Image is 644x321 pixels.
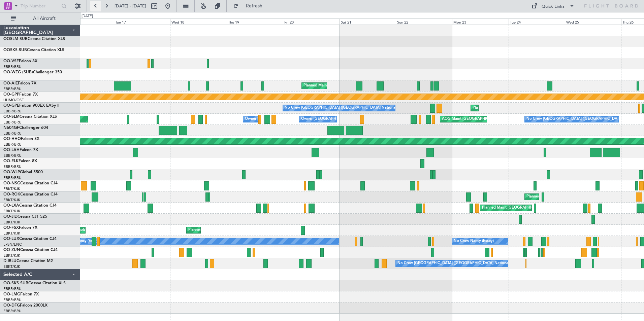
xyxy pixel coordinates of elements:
a: OOSKS-SUBCessna Citation XLS [3,48,64,52]
div: Owner [GEOGRAPHIC_DATA] ([GEOGRAPHIC_DATA] National) [301,114,410,124]
button: All Aircraft [7,13,73,24]
a: OO-JIDCessna CJ1 525 [3,215,47,219]
a: OO-LUXCessna Citation CJ4 [3,237,57,241]
a: EBKT/KJK [3,231,20,236]
a: EBBR/BRU [3,153,22,158]
div: Thu 19 [227,19,283,25]
a: EBBR/BRU [3,309,22,314]
span: OO-WLP [3,170,20,174]
a: EBKT/KJK [3,186,20,191]
button: Refresh [230,1,270,11]
input: Trip Number [21,1,59,11]
a: OO-ROKCessna Citation CJ4 [3,192,58,197]
a: EBBR/BRU [3,64,22,69]
span: Refresh [240,4,268,8]
a: OO-GPEFalcon 900EX EASy II [3,104,59,108]
span: OO-SLM [3,115,20,119]
div: Quick Links [542,3,565,10]
div: No Crew [GEOGRAPHIC_DATA] ([GEOGRAPHIC_DATA] National) [285,103,397,113]
a: OOSLM-SUBCessna Citation XLS [3,37,65,41]
a: OO-VSFFalcon 8X [3,59,37,63]
a: N604GFChallenger 604 [3,126,48,130]
div: Planned Maint [GEOGRAPHIC_DATA] ([GEOGRAPHIC_DATA]) [303,81,410,91]
div: No Crew [GEOGRAPHIC_DATA] ([GEOGRAPHIC_DATA] National) [397,258,510,269]
div: Planned Maint [GEOGRAPHIC_DATA] ([GEOGRAPHIC_DATA] National) [473,103,594,113]
div: Mon 16 [58,19,114,25]
span: OO-ZUN [3,248,20,252]
div: Sun 22 [396,19,452,25]
a: OO-SLMCessna Citation XLS [3,115,57,119]
a: OO-NSGCessna Citation CJ4 [3,181,58,185]
a: EBBR/BRU [3,131,22,136]
a: EBBR/BRU [3,86,22,92]
a: EBKT/KJK [3,253,20,258]
span: OO-ROK [3,192,20,197]
a: EBBR/BRU [3,164,22,169]
a: EBKT/KJK [3,264,20,269]
a: EBKT/KJK [3,209,20,214]
span: OO-LMG [3,292,20,296]
span: OOSLM-SUB [3,37,28,41]
span: OO-FSX [3,226,19,230]
div: Tue 24 [509,19,565,25]
span: OO-WEG (SUB) [3,70,33,74]
a: LFSN/ENC [3,242,22,247]
a: OO-GPPFalcon 7X [3,93,38,97]
span: OO-ELK [3,159,19,163]
div: Wed 25 [565,19,621,25]
a: OO-LXACessna Citation CJ4 [3,204,57,208]
span: OO-LUX [3,237,19,241]
div: Planned Maint Kortrijk-[GEOGRAPHIC_DATA] [526,192,605,202]
a: OO-AIEFalcon 7X [3,81,36,85]
a: D-IBLUCessna Citation M2 [3,259,53,263]
div: Wed 18 [170,19,226,25]
div: No Crew [GEOGRAPHIC_DATA] ([GEOGRAPHIC_DATA] National) [526,114,639,124]
div: Fri 20 [283,19,339,25]
a: OO-WEG (SUB)Challenger 350 [3,70,62,74]
div: [DATE] [82,13,93,19]
div: Sat 21 [340,19,396,25]
div: No Crew Nancy (Essey) [454,236,494,246]
span: OO-JID [3,215,18,219]
span: N604GF [3,126,19,130]
span: All Aircraft [18,16,71,21]
span: OO-VSF [3,59,19,63]
a: OO-HHOFalcon 8X [3,137,39,141]
a: EBBR/BRU [3,175,22,180]
a: EBBR/BRU [3,142,22,147]
a: EBBR/BRU [3,120,22,125]
span: OO-NSG [3,181,20,185]
a: OO-DFGFalcon 2000LX [3,304,47,308]
span: OO-LXA [3,204,19,208]
button: Quick Links [528,1,578,11]
div: AOG Maint [GEOGRAPHIC_DATA] ([GEOGRAPHIC_DATA] National) [442,114,559,124]
a: EBBR/BRU [3,297,22,302]
span: OO-AIE [3,81,18,85]
a: OO-ELKFalcon 8X [3,159,37,163]
div: Planned Maint [GEOGRAPHIC_DATA] ([GEOGRAPHIC_DATA]) [482,203,588,213]
span: D-IBLU [3,259,17,263]
a: OO-SKS SUBCessna Citation XLS [3,281,66,285]
span: OO-GPP [3,93,19,97]
a: OO-ZUNCessna Citation CJ4 [3,248,58,252]
span: OO-GPE [3,104,19,108]
a: EBBR/BRU [3,286,22,291]
span: OO-LAH [3,148,20,152]
a: OO-LMGFalcon 7X [3,292,39,296]
span: OO-SKS SUB [3,281,28,285]
div: Mon 23 [452,19,508,25]
a: EBBR/BRU [3,109,22,114]
span: OO-HHO [3,137,21,141]
div: Planned Maint Kortrijk-[GEOGRAPHIC_DATA] [188,225,267,235]
a: OO-FSXFalcon 7X [3,226,37,230]
span: OO-DFG [3,304,20,308]
a: EBKT/KJK [3,220,20,225]
a: EBKT/KJK [3,198,20,203]
span: [DATE] - [DATE] [115,3,146,9]
div: Owner [GEOGRAPHIC_DATA] ([GEOGRAPHIC_DATA] National) [245,114,354,124]
div: Tue 17 [114,19,170,25]
span: OOSKS-SUB [3,48,27,52]
a: OO-LAHFalcon 7X [3,148,38,152]
a: UUMO/OSF [3,98,24,103]
a: OO-WLPGlobal 5500 [3,170,43,174]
